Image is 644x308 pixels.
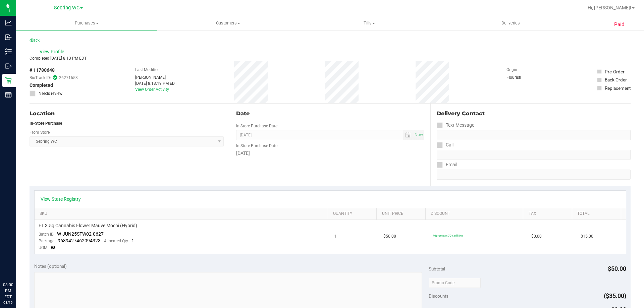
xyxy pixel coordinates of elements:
[506,74,540,80] div: Flourish
[236,123,277,129] label: In-Store Purchase Date
[299,16,440,30] a: Tills
[437,110,631,118] div: Delivery Contact
[30,110,224,118] div: Location
[16,16,157,30] a: Purchases
[30,129,50,135] label: From Store
[104,239,128,243] span: Allocated Qty
[506,67,517,73] label: Origin
[58,238,101,243] span: 9689427462094323
[5,48,12,55] inline-svg: Inventory
[437,120,474,130] label: Text Message
[588,5,631,10] span: Hi, [PERSON_NAME]!
[605,76,627,83] div: Back Order
[54,5,79,11] span: Sebring WC
[431,211,521,217] a: Discount
[236,143,277,149] label: In-Store Purchase Date
[382,211,423,217] a: Unit Price
[333,211,374,217] a: Quantity
[157,16,299,30] a: Customers
[57,231,104,237] span: W-JUN25STW02-0627
[30,67,55,74] span: # 11780648
[30,56,87,61] span: Completed [DATE] 8:13 PM EDT
[440,16,581,30] a: Deliveries
[437,150,631,160] input: Format: (999) 999-9999
[53,74,57,81] span: In Sync
[40,211,325,217] a: SKU
[5,34,12,41] inline-svg: Inbound
[34,263,67,269] span: Notes (optional)
[236,110,424,118] div: Date
[131,238,134,243] span: 1
[433,234,463,237] span: 70premstw: 70% off line
[51,245,56,250] span: ea
[158,20,298,26] span: Customers
[3,300,13,305] p: 08/19
[531,233,542,240] span: $0.00
[529,211,570,217] a: Tax
[492,20,529,26] span: Deliveries
[41,196,81,202] a: View State Registry
[16,20,157,26] span: Purchases
[39,232,54,237] span: Batch ID
[40,48,66,55] span: View Profile
[135,67,160,73] label: Last Modified
[604,292,626,299] span: ($35.00)
[5,91,12,98] inline-svg: Reports
[39,239,54,243] span: Package
[299,20,439,26] span: Tills
[437,140,453,150] label: Call
[429,290,448,302] span: Discounts
[7,254,27,274] iframe: Resource center
[59,75,78,81] span: 26271653
[39,245,47,250] span: UOM
[135,74,177,80] div: [PERSON_NAME]
[577,211,618,217] a: Total
[429,278,481,288] input: Promo Code
[30,82,53,89] span: Completed
[5,19,12,26] inline-svg: Analytics
[614,21,625,28] span: Paid
[437,160,457,170] label: Email
[135,80,177,86] div: [DATE] 8:13:19 PM EDT
[30,121,62,126] strong: In-Store Purchase
[334,233,336,240] span: 1
[5,63,12,69] inline-svg: Outbound
[437,130,631,140] input: Format: (999) 999-9999
[383,233,396,240] span: $50.00
[608,265,626,272] span: $50.00
[30,75,51,81] span: BioTrack ID:
[605,85,631,91] div: Replacement
[30,38,40,43] a: Back
[236,150,424,157] div: [DATE]
[135,87,169,92] a: View Order Activity
[605,68,625,75] div: Pre-Order
[5,77,12,84] inline-svg: Retail
[39,90,62,97] span: Needs review
[581,233,593,240] span: $15.00
[39,223,137,229] span: FT 3.5g Cannabis Flower Mauve Mochi (Hybrid)
[3,282,13,300] p: 08:00 PM EDT
[429,266,445,271] span: Subtotal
